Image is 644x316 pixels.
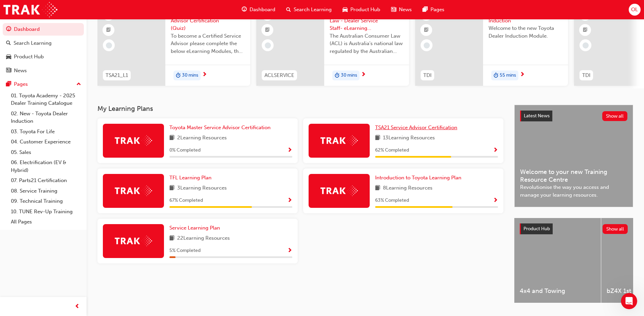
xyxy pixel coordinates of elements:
[3,2,57,17] a: Trak
[3,22,84,78] button: DashboardSearch LearningProduct HubNews
[14,80,28,88] div: Pages
[97,105,503,113] h3: My Learning Plans
[423,72,431,79] span: TDI
[383,134,435,142] span: 13 Learning Resources
[169,224,223,232] a: Service Learning Plan
[169,184,174,193] span: book-icon
[76,80,81,89] span: up-icon
[386,3,417,17] a: news-iconNews
[169,225,220,231] span: Service Learning Plan
[169,197,203,204] span: 67 % Completed
[287,147,292,154] span: Show Progress
[106,72,128,79] span: TSA21_L1
[115,185,152,196] img: Trak
[335,71,339,80] span: duration-icon
[8,147,84,158] a: 05. Sales
[8,91,84,108] a: 01. Toyota Academy - 2025 Dealer Training Catalogue
[489,24,563,40] span: Welcome to the new Toyota Dealer Induction Module.
[169,175,211,181] span: TFL Learning Plan
[6,54,11,60] span: car-icon
[524,113,550,119] span: Latest News
[250,6,275,14] span: Dashboard
[236,3,281,17] a: guage-iconDashboard
[631,6,638,14] span: OL
[415,4,568,86] a: TDIToyota Dealer InductionWelcome to the new Toyota Dealer Induction Module.duration-icon55 mins
[106,26,111,35] span: booktick-icon
[520,287,595,295] span: 4x4 and Towing
[169,124,273,132] a: Toyota Master Service Advisor Certification
[583,42,589,48] span: learningRecordVerb_NONE-icon
[171,32,245,55] span: To become a Certified Service Advisor please complete the below eLearning Modules, the Service Ad...
[341,72,357,79] span: 30 mins
[287,246,292,255] button: Show Progress
[375,134,380,142] span: book-icon
[14,39,52,47] div: Search Learning
[361,72,366,78] span: next-icon
[115,236,152,246] img: Trak
[177,134,227,142] span: 2 Learning Resources
[287,146,292,155] button: Show Progress
[375,175,461,181] span: Introduction to Toyota Learning Plan
[6,40,11,46] span: search-icon
[375,124,460,132] a: TSA21 Service Advisor Certification
[375,124,457,131] span: TSA21 Service Advisor Certification
[265,26,270,35] span: booktick-icon
[171,9,245,32] span: TSA21_L1 Service Advisor Certification (Quiz)
[294,6,332,14] span: Search Learning
[8,157,84,175] a: 06. Electrification (EV & Hybrid)
[583,26,588,35] span: booktick-icon
[320,135,358,146] img: Trak
[265,42,271,48] span: learningRecordVerb_NONE-icon
[281,3,337,17] a: search-iconSearch Learning
[106,42,112,48] span: learningRecordVerb_NONE-icon
[417,3,450,17] a: pages-iconPages
[287,248,292,254] span: Show Progress
[337,3,386,17] a: car-iconProduct Hub
[264,72,294,79] span: ACLSERVICE
[493,147,498,154] span: Show Progress
[523,226,550,232] span: Product Hub
[176,71,181,80] span: duration-icon
[424,42,430,48] span: learningRecordVerb_NONE-icon
[177,184,227,193] span: 3 Learning Resources
[383,184,433,193] span: 8 Learning Resources
[8,175,84,186] a: 07. Parts21 Certification
[520,168,627,183] span: Welcome to your new Training Resource Centre
[375,174,464,182] a: Introduction to Toyota Learning Plan
[514,105,633,207] a: Latest NewsShow allWelcome to your new Training Resource CentreRevolutionise the way you access a...
[14,53,44,61] div: Product Hub
[375,197,409,204] span: 63 % Completed
[256,4,409,86] a: 0ACLSERVICEAustralian Consumer Law - Dealer Service Staff- eLearning ModuleThe Australian Consume...
[8,196,84,206] a: 09. Technical Training
[494,71,498,80] span: duration-icon
[493,196,498,205] button: Show Progress
[520,223,628,234] a: Product HubShow all
[8,108,84,126] a: 02. New - Toyota Dealer Induction
[602,111,628,121] button: Show all
[399,6,412,14] span: News
[320,185,358,196] img: Trak
[169,124,271,131] span: Toyota Master Service Advisor Certification
[182,72,198,79] span: 30 mins
[375,184,380,193] span: book-icon
[493,146,498,155] button: Show Progress
[3,78,84,91] button: Pages
[520,72,525,78] span: next-icon
[430,6,444,14] span: Pages
[493,198,498,204] span: Show Progress
[286,5,291,14] span: search-icon
[350,6,380,14] span: Product Hub
[424,26,429,35] span: booktick-icon
[629,4,641,16] button: OL
[169,174,214,182] a: TFL Learning Plan
[500,72,516,79] span: 55 mins
[3,37,84,50] a: Search Learning
[3,64,84,77] a: News
[287,196,292,205] button: Show Progress
[6,68,11,74] span: news-icon
[242,5,247,14] span: guage-icon
[375,146,409,154] span: 62 % Completed
[520,111,627,121] a: Latest NewsShow all
[423,5,428,14] span: pages-icon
